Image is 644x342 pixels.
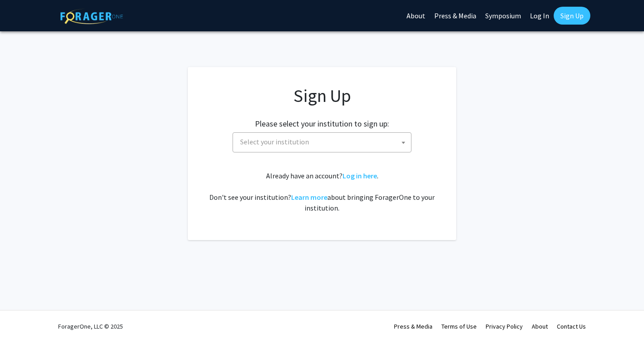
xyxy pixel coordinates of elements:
a: Log in here [343,171,377,180]
a: Learn more about bringing ForagerOne to your institution [291,193,327,202]
a: Privacy Policy [486,322,523,330]
a: Terms of Use [441,322,477,330]
a: Sign Up [554,7,590,25]
a: Press & Media [394,322,432,330]
a: Contact Us [557,322,586,330]
h1: Sign Up [206,85,438,106]
a: About [532,322,548,330]
h2: Please select your institution to sign up: [255,119,389,129]
span: Select your institution [240,137,309,146]
div: Already have an account? . Don't see your institution? about bringing ForagerOne to your institut... [206,170,438,213]
div: ForagerOne, LLC © 2025 [58,311,123,342]
img: ForagerOne Logo [60,8,123,24]
span: Select your institution [233,132,411,152]
span: Select your institution [237,133,411,151]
